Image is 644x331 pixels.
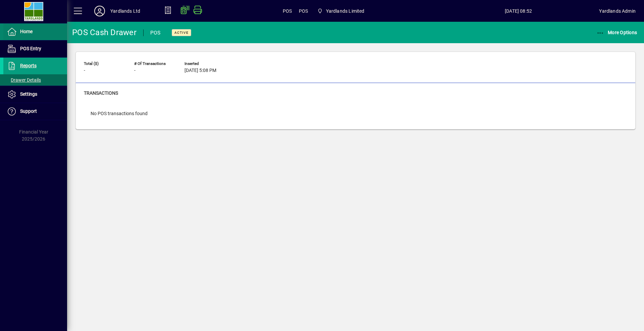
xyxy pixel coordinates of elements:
span: Inserted [184,62,225,66]
a: Support [3,103,67,120]
span: # of Transactions [134,62,174,66]
span: Home [20,29,33,34]
span: More Options [596,30,637,35]
span: Yardlands Limited [315,5,367,17]
div: POS [150,27,161,38]
span: Reports [20,63,37,68]
a: POS Entry [3,40,67,57]
span: POS [299,6,308,16]
button: Profile [89,5,110,17]
span: Transactions [84,90,118,96]
span: POS [283,6,292,16]
span: Settings [20,91,37,97]
span: [DATE] 5:08 PM [184,68,216,73]
a: Settings [3,86,67,103]
div: No POS transactions found [84,103,154,124]
a: Drawer Details [3,74,67,86]
a: Home [3,23,67,40]
span: Total ($) [84,62,124,66]
span: Drawer Details [7,77,41,83]
div: Yardlands Ltd [110,6,140,16]
span: - [134,68,136,73]
span: POS Entry [20,46,41,51]
div: Yardlands Admin [599,6,636,16]
span: Support [20,108,37,114]
span: - [84,68,85,73]
span: Active [174,30,189,35]
div: POS Cash Drawer [72,27,137,38]
button: More Options [595,26,639,38]
span: [DATE] 08:52 [438,6,599,16]
span: Yardlands Limited [326,6,365,16]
